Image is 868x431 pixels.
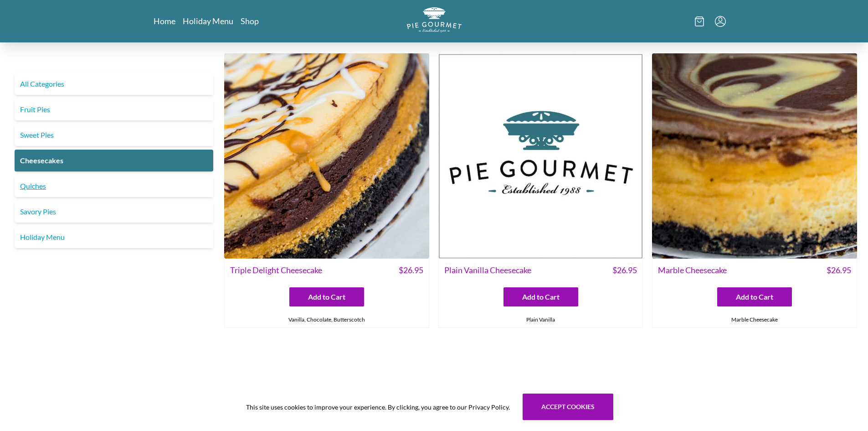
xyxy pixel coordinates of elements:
span: Marble Cheesecake [658,264,727,276]
button: Accept cookies [523,394,613,420]
img: logo [407,7,462,32]
a: Sweet Pies [15,124,213,146]
button: Add to Cart [289,287,364,306]
a: Cheesecakes [15,150,213,171]
button: Add to Cart [717,287,792,306]
div: Vanilla, Chocolate, Butterscotch [225,312,429,327]
span: Add to Cart [736,291,773,302]
img: Marble Cheesecake [652,53,857,259]
span: Add to Cart [308,291,345,302]
span: $ 26.95 [399,264,423,276]
span: This site uses cookies to improve your experience. By clicking, you agree to our Privacy Policy. [246,402,510,412]
span: $ 26.95 [827,264,851,276]
button: Add to Cart [503,287,578,306]
a: Holiday Menu [183,16,233,26]
span: Add to Cart [522,291,560,302]
a: Shop [241,16,259,26]
a: Home [154,16,175,26]
img: Plain Vanilla Cheesecake [438,53,643,259]
span: $ 26.95 [612,264,637,276]
a: Fruit Pies [15,99,213,120]
div: Plain Vanilla [439,312,643,327]
a: Logo [407,7,462,35]
span: Triple Delight Cheesecake [230,264,322,276]
img: Triple Delight Cheesecake [224,53,429,259]
a: Savory Pies [15,201,213,223]
button: Menu [715,16,726,27]
a: Quiches [15,175,213,197]
a: Holiday Menu [15,226,213,248]
span: Plain Vanilla Cheesecake [444,264,531,276]
div: Marble Cheesecake [652,312,857,327]
a: All Categories [15,73,213,95]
